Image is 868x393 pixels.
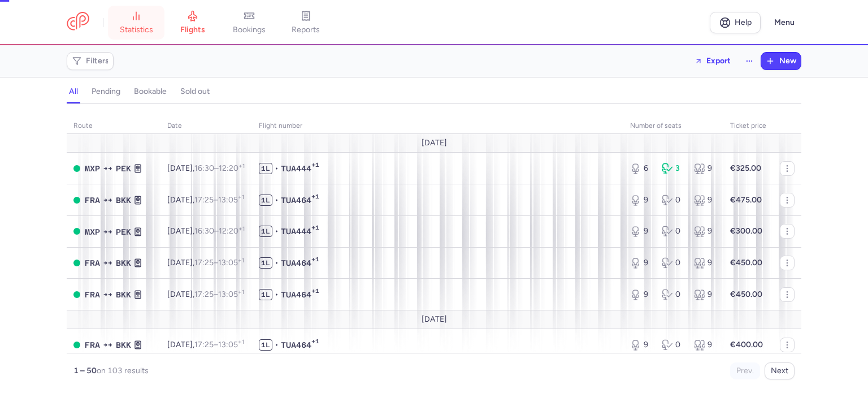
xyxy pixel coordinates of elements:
[687,52,738,70] button: Export
[259,289,272,300] span: 1L
[281,226,311,237] span: TUA444
[194,290,244,299] span: –
[662,195,684,206] div: 0
[85,162,100,175] span: MXP
[275,339,279,351] span: •
[194,258,244,267] span: –
[779,57,796,66] span: New
[218,340,244,349] time: 13:05
[630,257,653,269] div: 9
[194,226,214,236] time: 16:30
[422,139,447,148] span: [DATE]
[194,340,244,349] span: –
[120,25,153,35] span: statistics
[259,195,272,206] span: 1L
[259,226,272,237] span: 1L
[134,87,167,97] h4: bookable
[422,315,447,324] span: [DATE]
[623,118,723,135] th: number of seats
[710,12,761,33] a: Help
[281,195,311,206] span: TUA464
[694,289,717,300] div: 9
[723,118,773,135] th: Ticket price
[116,162,131,175] span: PEK
[238,338,244,346] sup: +1
[281,257,311,269] span: TUA464
[85,194,100,206] span: FRA
[69,87,78,97] h4: all
[85,339,100,351] span: FRA
[730,258,762,267] strong: €450.00
[735,18,752,27] span: Help
[311,193,319,204] span: +1
[167,163,245,173] span: [DATE],
[630,195,653,206] div: 9
[167,195,244,205] span: [DATE],
[116,226,131,238] span: PEK
[116,339,131,351] span: BKK
[238,162,245,170] sup: +1
[167,340,244,349] span: [DATE],
[259,257,272,269] span: 1L
[277,10,334,35] a: reports
[275,257,279,269] span: •
[116,194,131,206] span: BKK
[194,340,214,349] time: 17:25
[662,163,684,174] div: 3
[218,195,244,205] time: 13:05
[194,195,244,205] span: –
[662,257,684,269] div: 0
[67,53,113,70] button: Filters
[238,193,244,201] sup: +1
[252,118,623,135] th: Flight number
[92,87,120,97] h4: pending
[218,290,244,299] time: 13:05
[311,224,319,235] span: +1
[275,226,279,237] span: •
[67,118,160,135] th: route
[218,258,244,267] time: 13:05
[662,226,684,237] div: 0
[180,87,210,97] h4: sold out
[238,288,244,296] sup: +1
[167,258,244,267] span: [DATE],
[767,12,801,33] button: Menu
[194,163,245,173] span: –
[694,257,717,269] div: 9
[281,339,311,351] span: TUA464
[311,338,319,349] span: +1
[164,10,221,35] a: flights
[97,366,149,375] span: on 103 results
[167,226,245,236] span: [DATE],
[233,25,266,35] span: bookings
[194,226,245,236] span: –
[630,339,653,351] div: 9
[238,225,245,232] sup: +1
[730,362,760,379] button: Prev.
[85,288,100,301] span: FRA
[630,226,653,237] div: 9
[194,258,214,267] time: 17:25
[73,366,97,375] strong: 1 – 50
[85,226,100,238] span: MXP
[630,163,653,174] div: 6
[765,362,795,379] button: Next
[108,10,164,35] a: statistics
[706,57,731,65] span: Export
[219,226,245,236] time: 12:20
[730,340,763,349] strong: €400.00
[259,163,272,174] span: 1L
[116,288,131,301] span: BKK
[67,12,89,33] a: CitizenPlane red outlined logo
[761,53,801,70] button: New
[116,257,131,269] span: BKK
[180,25,205,35] span: flights
[85,257,100,269] span: FRA
[730,226,762,236] strong: €300.00
[275,195,279,206] span: •
[275,163,279,174] span: •
[167,290,244,299] span: [DATE],
[311,161,319,172] span: +1
[694,226,717,237] div: 9
[730,163,761,173] strong: €325.00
